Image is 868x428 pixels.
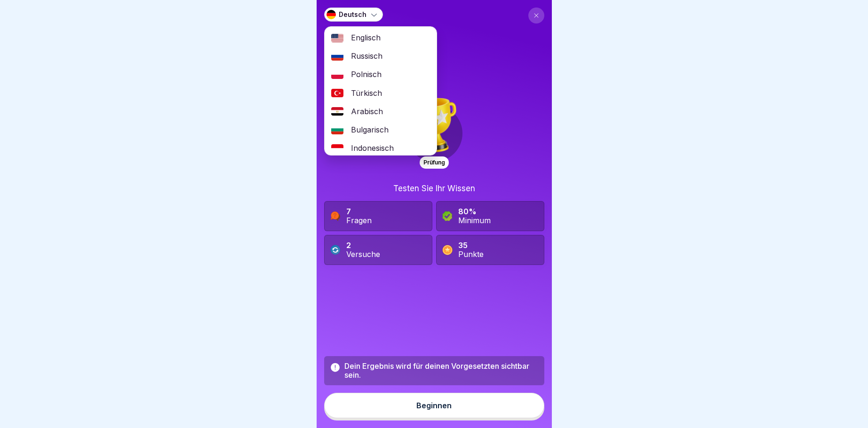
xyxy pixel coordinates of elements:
[331,89,343,97] img: tr.svg
[351,52,382,61] span: Russisch
[331,34,343,42] img: us.svg
[351,70,382,79] span: Polnisch
[346,241,351,250] b: 2
[346,250,380,259] div: Versuche
[351,33,381,42] span: Englisch
[458,207,477,216] b: 80%
[458,241,468,250] b: 35
[416,401,452,410] div: Beginnen
[339,11,366,19] p: Deutsch
[331,107,343,116] img: eg.svg
[351,144,394,153] span: Indonesisch
[346,216,372,225] div: Fragen
[331,126,343,134] img: bg.svg
[458,250,484,259] div: Punkte
[324,393,544,418] button: Beginnen
[331,52,343,61] img: ru.svg
[331,144,343,153] img: id.svg
[344,362,538,380] div: Dein Ergebnis wird für deinen Vorgesetzten sichtbar sein.
[351,89,382,98] span: Türkisch
[420,156,449,169] div: Prüfung
[351,125,389,134] span: Bulgarisch
[346,207,351,216] b: 7
[458,216,491,225] div: Minimum
[331,70,343,79] img: pl.svg
[351,107,383,116] span: Arabisch
[393,184,475,193] div: Testen Sie Ihr Wissen
[326,10,336,19] img: de.svg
